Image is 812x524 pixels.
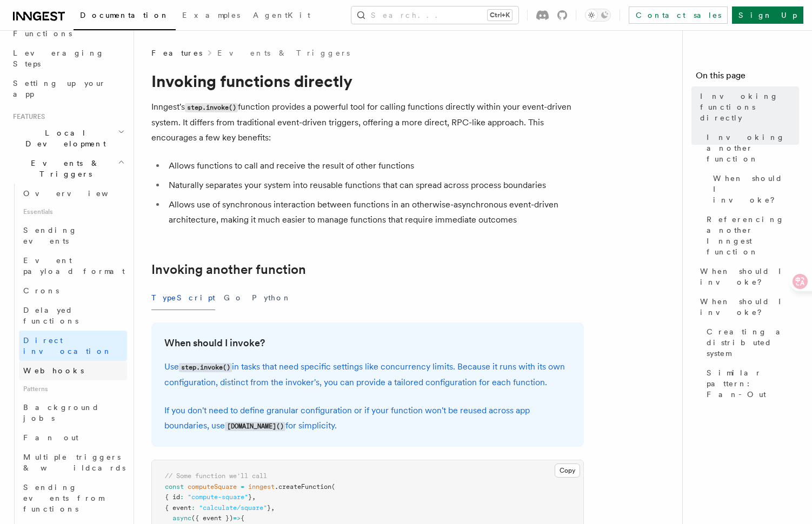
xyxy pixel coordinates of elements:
kbd: Ctrl+K [488,10,512,21]
span: When should I invoke? [700,296,799,318]
p: Use in tasks that need specific settings like concurrency limits. Because it runs with its own co... [164,359,571,390]
span: { id [165,493,180,501]
span: , [252,493,256,501]
a: Event payload format [19,251,127,281]
span: Sending events [23,226,77,245]
a: Creating a distributed system [702,322,799,363]
span: Documentation [80,11,169,19]
span: const [165,483,184,491]
a: When should I invoke? [709,169,799,210]
a: Multiple triggers & wildcards [19,447,127,478]
p: If you don't need to define granular configuration or if your function won't be reused across app... [164,403,571,434]
span: Event payload format [23,256,125,276]
a: Delayed functions [19,300,127,331]
a: Invoking another function [151,262,306,277]
button: Search...Ctrl+K [351,6,518,24]
span: ({ event }) [191,514,233,522]
span: Leveraging Steps [13,49,104,68]
a: Leveraging Steps [9,43,127,73]
span: Direct invocation [23,336,112,355]
span: Background jobs [23,403,99,422]
span: Local Development [9,127,118,149]
span: Webhooks [23,366,84,375]
span: Features [151,48,202,58]
h1: Invoking functions directly [151,71,584,91]
span: AgentKit [253,11,310,19]
span: } [248,493,252,501]
span: Fan out [23,433,78,442]
a: AgentKit [247,3,317,29]
a: Invoking functions directly [696,86,799,127]
span: async [172,514,191,522]
span: Invoking another function [707,132,799,164]
a: Examples [176,3,247,29]
button: Go [224,286,243,310]
button: Toggle dark mode [585,9,611,22]
span: : [180,493,184,501]
span: Setting up your app [13,79,106,98]
button: Python [252,286,291,310]
a: When should I invoke? [164,335,265,351]
span: inngest [248,483,275,491]
span: => [233,514,241,522]
span: Similar pattern: Fan-Out [707,367,799,400]
p: Inngest's function provides a powerful tool for calling functions directly within your event-driv... [151,99,584,145]
a: Sign Up [732,6,803,24]
span: When should I invoke? [700,266,799,287]
a: Invoking another function [702,127,799,169]
span: , [271,504,275,512]
a: Referencing another Inngest function [702,210,799,261]
span: = [241,483,244,491]
span: // Some function we'll call [165,472,267,480]
span: Delayed functions [23,306,78,325]
a: Sending events from functions [19,478,127,519]
span: Essentials [19,203,127,220]
button: Local Development [9,123,127,153]
span: Creating a distributed system [707,326,799,359]
span: "calculate/square" [199,504,267,512]
a: Events & Triggers [217,48,350,58]
span: Crons [23,286,59,295]
code: step.invoke() [179,363,232,372]
span: Invoking functions directly [700,91,799,123]
a: Setting up your app [9,73,127,104]
a: Fan out [19,428,127,447]
code: step.invoke() [185,103,238,112]
button: TypeScript [151,286,215,310]
h4: On this page [696,69,799,86]
span: Examples [182,11,240,19]
a: Background jobs [19,398,127,428]
a: Direct invocation [19,331,127,361]
span: When should I invoke? [713,173,799,205]
span: Referencing another Inngest function [707,214,799,257]
li: Naturally separates your system into reusable functions that can spread across process boundaries [165,178,584,193]
li: Allows functions to call and receive the result of other functions [165,158,584,173]
button: Copy [555,463,580,478]
span: ( [331,483,335,491]
span: Multiple triggers & wildcards [23,453,125,472]
a: Crons [19,281,127,300]
span: "compute-square" [188,493,248,501]
span: Overview [23,189,135,198]
a: Overview [19,184,127,203]
a: Documentation [74,3,176,30]
span: Patterns [19,380,127,398]
span: { event [165,504,191,512]
li: Allows use of synchronous interaction between functions in an otherwise-asynchronous event-driven... [165,197,584,227]
span: computeSquare [188,483,237,491]
span: .createFunction [275,483,331,491]
a: Similar pattern: Fan-Out [702,363,799,404]
a: When should I invoke? [696,292,799,322]
code: [DOMAIN_NAME]() [225,422,285,431]
span: : [191,504,195,512]
span: Features [9,112,45,121]
a: When should I invoke? [696,261,799,292]
span: } [267,504,271,512]
a: Sending events [19,220,127,251]
a: Webhooks [19,361,127,380]
span: { [241,514,244,522]
button: Events & Triggers [9,153,127,184]
a: Contact sales [629,6,728,24]
span: Events & Triggers [9,158,118,179]
span: Sending events from functions [23,483,104,513]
